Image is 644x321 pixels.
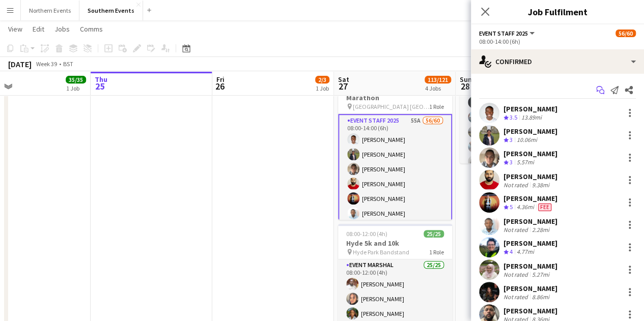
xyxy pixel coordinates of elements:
span: View [8,24,22,34]
span: 25 [93,80,107,92]
div: [PERSON_NAME] [503,104,557,113]
button: Northern Events [21,1,79,20]
div: 10.06mi [515,136,539,144]
span: 08:00-12:00 (4h) [346,230,387,238]
div: [PERSON_NAME] [503,239,557,248]
div: Crew has different fees then in role [536,203,553,212]
button: Southern Events [79,1,143,20]
div: 4.36mi [515,203,536,212]
div: 9.38mi [530,181,551,189]
span: 35/35 [66,76,86,83]
span: 4 [510,248,513,255]
span: 26 [215,80,225,92]
div: 5.57mi [515,158,536,167]
span: 27 [337,80,349,92]
div: BST [63,60,73,68]
a: Edit [29,22,48,36]
span: [GEOGRAPHIC_DATA] [GEOGRAPHIC_DATA] [353,103,429,110]
span: 25/25 [424,230,444,238]
span: 3 [510,158,513,166]
span: 56/60 [615,30,636,37]
span: Sun [460,75,472,84]
div: [PERSON_NAME] [503,149,557,158]
div: 4.77mi [515,248,536,256]
div: Not rated [503,226,530,234]
div: 2.28mi [530,226,551,234]
div: Not rated [503,293,530,301]
div: 5.27mi [530,271,551,278]
span: Hyde Park Bandstand [353,248,409,256]
span: Comms [80,24,103,34]
div: 1 Job [66,84,86,92]
div: [PERSON_NAME] [503,217,557,226]
span: Week 39 [34,60,59,68]
div: [PERSON_NAME] [503,194,557,203]
a: Jobs [50,22,74,36]
div: [PERSON_NAME] [503,284,557,293]
span: 5 [510,203,513,211]
div: [PERSON_NAME] [503,306,557,315]
div: 4 Jobs [425,84,451,92]
a: View [4,22,26,36]
span: Event Staff 2025 [479,30,528,37]
div: [DATE] [8,59,32,69]
span: 113/121 [425,76,451,83]
span: Fri [216,75,225,84]
div: Confirmed [471,49,644,74]
div: [PERSON_NAME] [503,261,557,271]
span: 1 Role [429,248,444,256]
div: 1 Job [316,84,329,92]
div: Not rated [503,181,530,189]
h3: Hyde 5k and 10k [338,239,452,248]
div: [PERSON_NAME] [503,127,557,136]
h3: Job Fulfilment [471,5,644,18]
div: 8.86mi [530,293,551,301]
span: Fee [538,203,551,211]
div: 08:00-14:00 (6h) [479,38,636,45]
app-job-card: 08:00-14:00 (6h)56/60[GEOGRAPHIC_DATA] Half Marathon [GEOGRAPHIC_DATA] [GEOGRAPHIC_DATA]1 RoleEve... [338,69,452,220]
span: 2/3 [315,76,329,83]
span: 3 [510,136,513,143]
span: Edit [33,24,44,34]
div: [PERSON_NAME] [503,172,557,181]
span: 28 [458,80,472,92]
a: Comms [76,22,107,36]
span: Sat [338,75,349,84]
span: 3.5 [510,113,517,121]
span: Thu [95,75,107,84]
div: Not rated [503,271,530,278]
span: Jobs [54,24,70,34]
span: 1 Role [429,103,444,110]
button: Event Staff 2025 [479,30,536,37]
div: 13.89mi [519,113,544,122]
